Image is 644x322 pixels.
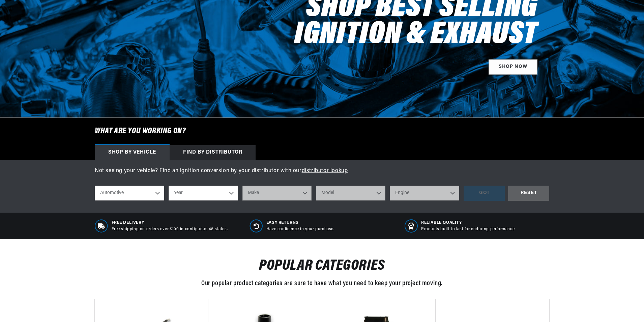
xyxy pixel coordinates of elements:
[266,220,334,226] span: Easy Returns
[95,167,549,176] p: Not seeing your vehicle? Find an ignition conversion by your distributor with our
[421,220,515,226] span: RELIABLE QUALITY
[112,220,228,226] span: Free Delivery
[169,186,238,200] select: Year
[78,118,566,145] h6: What are you working on?
[266,226,334,232] p: Have confidence in your purchase.
[508,186,549,201] div: RESET
[95,260,549,272] h2: POPULAR CATEGORIES
[201,280,443,287] span: Our popular product categories are sure to have what you need to keep your project moving.
[390,186,459,200] select: Engine
[302,168,348,173] a: distributor lookup
[112,226,228,232] p: Free shipping on orders over $100 in contiguous 48 states.
[489,59,537,75] a: SHOP NOW
[316,186,385,200] select: Model
[170,145,256,160] div: Find by Distributor
[421,226,515,232] p: Products built to last for enduring performance
[95,186,164,200] select: Ride Type
[95,145,170,160] div: Shop by vehicle
[242,186,312,200] select: Make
